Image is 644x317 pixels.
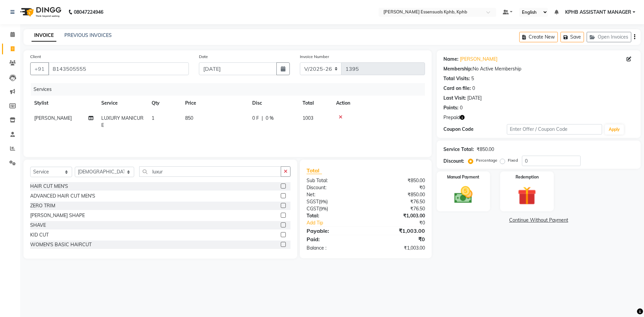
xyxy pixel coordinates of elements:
label: Invoice Number [300,54,329,60]
div: WOMEN'S BASIC HAIRCUT [30,241,92,248]
div: ₹0 [366,184,430,191]
button: Apply [605,124,624,135]
a: Add Tip [302,219,376,226]
b: 08047224946 [74,3,103,21]
button: Open Invoices [587,32,631,42]
span: 0 F [252,115,259,122]
div: ₹76.50 [366,205,430,212]
span: CGST [307,206,319,212]
div: 0 [472,85,475,92]
div: ₹0 [366,235,430,243]
div: ₹0 [376,219,430,226]
div: ZERO TRIM [30,202,55,209]
div: Total Visits: [443,75,470,82]
img: _cash.svg [448,184,479,206]
div: ( ) [302,198,366,205]
div: ₹850.00 [366,191,430,198]
div: ₹1,003.00 [366,212,430,219]
div: Service Total: [443,146,474,153]
div: ₹1,003.00 [366,245,430,252]
div: Net: [302,191,366,198]
th: Service [97,96,148,111]
th: Total [299,96,332,111]
div: KID CUT [30,231,49,239]
img: _gift.svg [512,184,542,207]
span: Total [307,167,322,174]
button: Save [560,32,584,42]
div: HAIR CUT MEN'S [30,183,68,190]
span: 9% [320,199,326,204]
label: Redemption [516,174,539,180]
div: Name: [443,56,459,63]
span: 1 [152,115,154,121]
div: Discount: [302,184,366,191]
div: Membership: [443,65,473,72]
span: 9% [320,206,327,211]
a: INVOICE [32,30,56,42]
div: Payable: [302,227,366,235]
div: Total: [302,212,366,219]
div: ₹1,003.00 [366,227,430,235]
div: Last Visit: [443,95,466,102]
div: ( ) [302,205,366,212]
span: KPHB ASSISTANT MANAGER [565,9,631,16]
div: SHAVE [30,222,46,229]
div: ₹850.00 [477,146,494,153]
span: | [262,115,263,122]
div: Card on file: [443,85,471,92]
input: Search by Name/Mobile/Email/Code [48,62,189,75]
button: Create New [519,32,558,42]
a: [PERSON_NAME] [460,56,497,63]
th: Qty [148,96,181,111]
label: Percentage [476,157,497,163]
div: [DATE] [467,95,482,102]
img: logo [17,3,63,21]
div: Paid: [302,235,366,243]
span: 850 [185,115,193,121]
div: No Active Membership [443,65,634,72]
label: Date [199,54,208,60]
th: Price [181,96,248,111]
span: LUXURY MANICURE [101,115,144,128]
div: [PERSON_NAME] SHAPE [30,212,85,219]
div: Services [31,83,430,96]
input: Search or Scan [139,166,281,177]
span: SGST [307,199,319,205]
a: PREVIOUS INVOICES [64,32,112,38]
span: [PERSON_NAME] [34,115,72,121]
th: Disc [248,96,299,111]
span: 0 % [266,115,274,122]
div: Balance : [302,245,366,252]
th: Stylist [30,96,97,111]
button: +91 [30,62,49,75]
div: Points: [443,104,459,111]
input: Enter Offer / Coupon Code [507,124,602,135]
div: ₹850.00 [366,177,430,184]
span: 1003 [303,115,313,121]
div: Coupon Code [443,126,507,133]
div: 0 [460,104,463,111]
div: Discount: [443,158,464,165]
a: Continue Without Payment [438,217,639,224]
label: Manual Payment [447,174,479,180]
label: Fixed [508,157,518,163]
th: Action [332,96,425,111]
div: ADVANCED HAIR CUT MEN'S [30,193,95,200]
label: Client [30,54,41,60]
span: Prepaid [443,114,460,121]
div: ₹76.50 [366,198,430,205]
div: Sub Total: [302,177,366,184]
div: 5 [471,75,474,82]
